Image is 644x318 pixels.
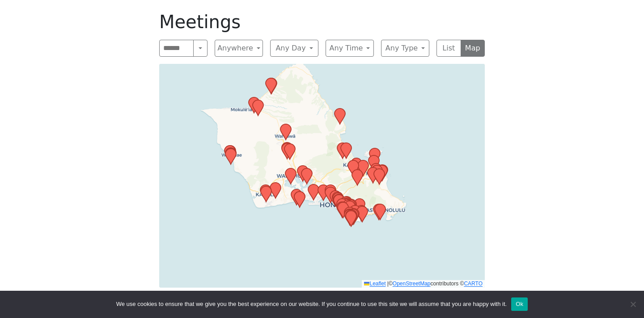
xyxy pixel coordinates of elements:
button: Search [193,40,208,57]
button: Any Day [270,40,318,57]
button: Map [461,40,485,57]
a: OpenStreetMap [393,280,431,287]
button: Anywhere [215,40,263,57]
span: We use cookies to ensure that we give you the best experience on our website. If you continue to ... [116,300,507,309]
div: © contributors © [362,280,485,288]
button: List [436,40,461,57]
a: CARTO [464,280,483,287]
button: Any Type [381,40,429,57]
span: | [387,280,389,287]
button: Any Time [326,40,374,57]
span: No [628,300,637,309]
button: Ok [511,297,528,311]
h1: Meetings [159,11,485,33]
a: Leaflet [364,280,386,287]
input: Search [159,40,194,57]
